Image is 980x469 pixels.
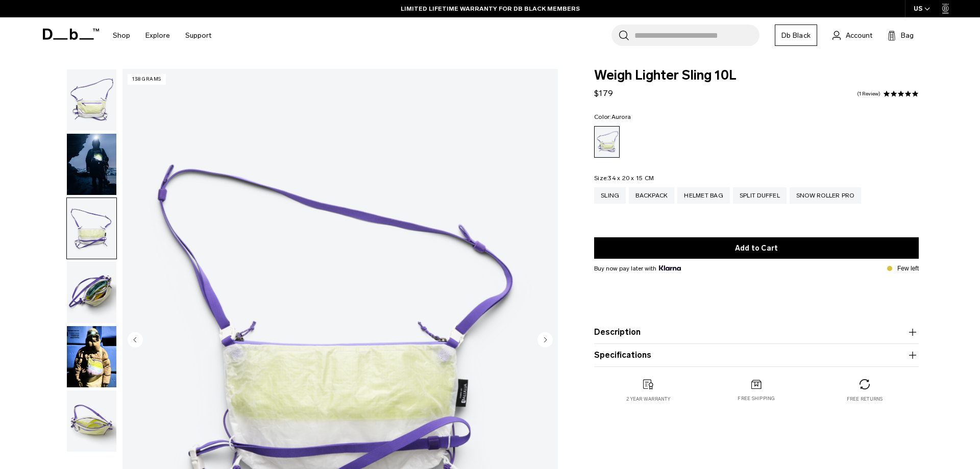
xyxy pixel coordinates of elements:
[790,187,861,204] a: Snow Roller Pro
[594,326,919,338] button: Description
[901,30,914,41] span: Bag
[594,69,919,82] span: Weigh Lighter Sling 10L
[66,69,117,131] button: Weigh_Lighter_Sling_10L_1.png
[67,198,116,259] img: Weigh_Lighter_Sling_10L_2.png
[677,187,730,204] a: Helmet Bag
[185,17,211,54] a: Support
[594,126,620,158] a: Aurora
[611,113,631,120] span: Aurora
[733,187,787,204] a: Split Duffel
[594,349,919,361] button: Specifications
[128,74,166,85] p: 138 grams
[401,4,580,13] a: LIMITED LIFETIME WARRANTY FOR DB BLACK MEMBERS
[67,326,116,387] img: Weigh Lighter Sling 10L Aurora
[66,390,117,452] button: Weigh_Lighter_Sling_10L_4.png
[66,198,117,260] button: Weigh_Lighter_Sling_10L_2.png
[659,265,681,270] img: {"height" => 20, "alt" => "Klarna"}
[846,30,872,41] span: Account
[67,262,116,323] img: Weigh_Lighter_Sling_10L_3.png
[594,114,631,120] legend: Color:
[775,24,817,46] a: Db Black
[629,187,674,204] a: Backpack
[888,29,914,41] button: Bag
[67,134,116,195] img: Weigh_Lighter_Sling_10L_Lifestyle.png
[67,69,116,131] img: Weigh_Lighter_Sling_10L_1.png
[537,332,553,349] button: Next slide
[738,395,775,402] p: Free shipping
[66,326,117,388] button: Weigh Lighter Sling 10L Aurora
[594,237,919,259] button: Add to Cart
[594,264,681,273] span: Buy now pay later with
[626,396,670,403] p: 2 year warranty
[608,175,654,182] span: 34 x 20 x 15 CM
[594,187,626,204] a: Sling
[832,29,872,41] a: Account
[128,332,143,349] button: Previous slide
[594,175,654,181] legend: Size:
[857,91,880,96] a: 1 reviews
[67,390,116,452] img: Weigh_Lighter_Sling_10L_4.png
[105,17,219,54] nav: Main Navigation
[145,17,170,54] a: Explore
[66,261,117,324] button: Weigh_Lighter_Sling_10L_3.png
[113,17,130,54] a: Shop
[847,396,883,403] p: Free returns
[66,133,117,195] button: Weigh_Lighter_Sling_10L_Lifestyle.png
[594,88,613,98] span: $179
[897,264,919,273] p: Few left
